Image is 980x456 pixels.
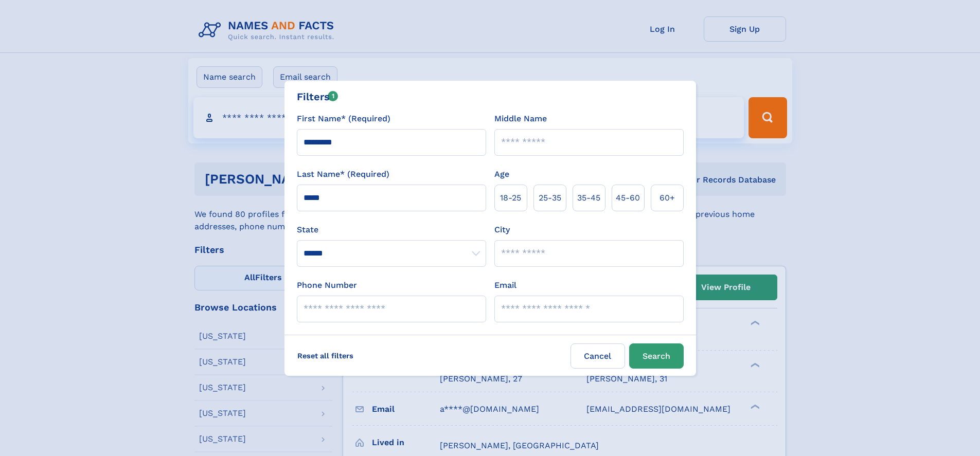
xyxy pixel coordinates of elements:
span: 25‑35 [539,192,561,204]
span: 60+ [660,192,675,204]
label: Email [494,279,516,291]
div: Filters [297,89,338,104]
span: 18‑25 [500,192,521,204]
label: Reset all filters [291,343,360,368]
label: First Name* (Required) [297,113,390,125]
label: City [494,224,510,236]
button: Search [629,343,684,369]
label: State [297,224,486,236]
span: 45‑60 [616,192,640,204]
label: Cancel [571,343,625,369]
label: Age [494,168,509,180]
label: Middle Name [494,113,547,125]
span: 35‑45 [577,192,600,204]
label: Last Name* (Required) [297,168,389,180]
label: Phone Number [297,279,357,291]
